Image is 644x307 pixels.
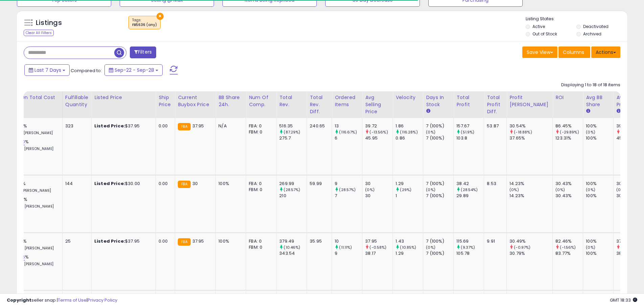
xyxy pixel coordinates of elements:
div: 59.99 [310,181,327,187]
label: Deactivated [583,24,609,29]
div: 39.12 [616,123,644,129]
small: FBA [178,123,190,130]
small: (116.67%) [339,129,357,135]
div: 100% [218,181,241,187]
button: Sep-22 - Sep-28 [104,64,163,76]
span: Compared to: [71,67,102,74]
div: 100% [586,123,613,129]
div: 275.7 [279,135,307,141]
small: (0%) [616,187,626,192]
div: 83.77% [555,250,583,256]
div: Total Rev. [279,94,304,108]
strong: Copyright [7,297,31,303]
small: (-0.97%) [514,245,530,250]
label: Archived [583,31,601,37]
div: Current Buybox Price [178,94,213,108]
div: 516.35 [279,123,307,129]
small: (-0.58%) [369,245,386,250]
button: × [157,13,164,20]
div: 323 [65,123,86,129]
b: Listed Price: [94,238,125,244]
small: (0%) [555,187,565,192]
div: 1.43 [396,238,423,244]
div: 30.43% [555,193,583,199]
div: 8.53 [487,181,501,187]
small: (11.11%) [339,245,352,250]
b: Listed Price: [94,180,125,187]
div: 0.00 [159,123,170,129]
span: 30 [192,180,198,187]
div: 7 (100%) [426,193,453,199]
div: FBA: 0 [249,123,271,129]
div: 7 (100%) [426,135,453,141]
div: seller snap | | [7,297,117,304]
div: 37.65% [509,135,552,141]
div: Displaying 1 to 18 of 18 items [561,82,620,88]
div: 14.23% [509,193,552,199]
div: 1.29 [396,181,423,187]
div: 0.00 [159,238,170,244]
div: Days In Stock [426,94,451,108]
div: 7 (100%) [426,250,453,256]
div: 100% [218,238,241,244]
button: Actions [591,47,620,58]
p: 39.54% Profit [PERSON_NAME] [1,147,57,151]
div: 14.23% [509,181,552,187]
div: 100% [586,250,613,256]
small: Days In Stock. [426,108,430,114]
div: 45.67 [616,135,644,141]
div: FBM: 0 [249,187,271,193]
div: Profit [PERSON_NAME] [509,94,550,108]
div: $37.95 [94,123,150,129]
small: (0%) [586,245,595,250]
p: Listing States: [526,16,627,22]
small: (28.54%) [461,187,478,192]
div: 115.69 [456,238,484,244]
small: (29%) [400,187,411,192]
div: Fulfillable Quantity [65,94,89,108]
small: Avg Win Price. [616,108,620,114]
div: Ship Price [159,94,172,108]
div: % [1,196,57,209]
div: Total Profit [456,94,481,108]
div: FBA: 0 [249,238,271,244]
div: 9.91 [487,238,501,244]
div: 100% [586,193,613,199]
div: Markup on Total Cost [1,94,59,101]
small: (9.37%) [461,245,475,250]
div: 30.79% [509,250,552,256]
a: Privacy Policy [88,297,117,303]
div: 53.87 [487,123,501,129]
div: 157.67 [456,123,484,129]
span: 37.95 [192,238,204,244]
small: (51.9%) [461,129,474,135]
div: 30 [616,193,644,199]
div: Clear All Filters [24,30,54,36]
p: 23.98% Profit [PERSON_NAME] [1,204,57,209]
div: 35.95 [310,238,327,244]
small: (116.28%) [400,129,418,135]
div: 82.46% [555,238,583,244]
button: Last 7 Days [24,64,70,76]
div: 1 [396,193,423,199]
div: 30 [616,181,644,187]
div: 38.57 [616,250,644,256]
small: (-1.56%) [560,245,576,250]
p: 20.63% Profit [PERSON_NAME] [1,246,57,251]
div: FB5636 (any) [132,23,157,27]
small: (10.85%) [400,245,416,250]
small: (0%) [509,187,519,192]
small: (28.57%) [339,187,356,192]
div: 343.54 [279,250,307,256]
small: (28.57%) [284,187,300,192]
button: Columns [558,47,590,58]
div: 86.45% [555,123,583,129]
span: Columns [563,49,584,56]
small: (-29.89%) [560,129,579,135]
div: 30.54% [509,123,552,129]
small: (0%) [586,129,595,135]
div: 39.72 [365,123,392,129]
small: (0%) [586,187,595,192]
div: ROI [555,94,580,101]
div: Total Rev. Diff. [310,94,329,115]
